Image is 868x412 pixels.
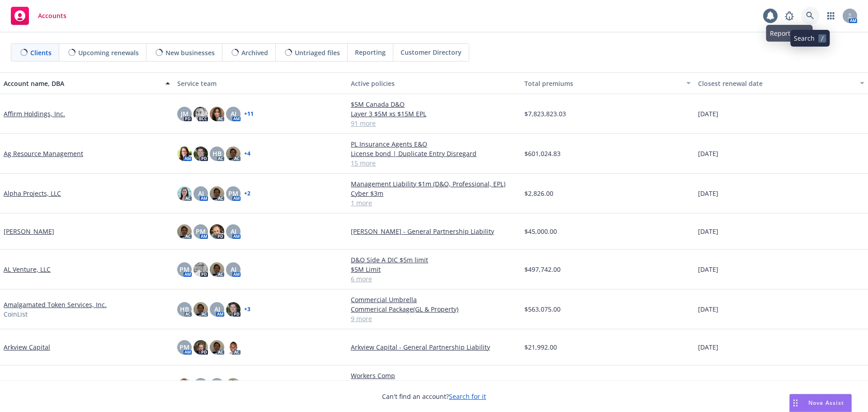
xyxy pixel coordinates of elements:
span: $563,075.00 [524,304,561,314]
span: PM [179,342,189,352]
a: Commerical Package(GL & Property) [351,304,517,314]
a: 91 more [351,118,517,128]
button: Total premiums [521,72,694,94]
span: [DATE] [698,109,718,118]
a: + 3 [244,307,250,312]
a: [PERSON_NAME] [4,227,54,236]
img: photo [226,302,241,317]
img: photo [210,262,224,277]
a: AL Venture, LLC [4,265,51,274]
button: Active policies [347,72,521,94]
span: AJ [231,227,236,236]
span: AJ [214,304,220,314]
img: photo [177,147,192,161]
span: PM [196,227,206,236]
span: Archived [241,48,268,57]
div: Account name, DBA [4,79,160,88]
img: photo [210,224,224,239]
a: Arkview Capital - General Partnership Liability [351,342,517,352]
a: Switch app [822,7,840,25]
a: Layer 3 $5M xs $15M EPL [351,109,517,118]
span: AJ [231,109,236,118]
a: Amalgamated Token Services, Inc. [4,300,107,309]
a: 15 more [351,158,517,168]
span: [DATE] [698,189,718,198]
img: photo [177,378,192,393]
span: AJ [198,189,204,198]
span: Clients [30,48,52,57]
div: Total premiums [524,79,681,88]
a: License bond | Duplicate Entry Disregard [351,149,517,158]
span: Upcoming renewals [78,48,139,57]
a: 1 more [351,198,517,208]
span: [DATE] [698,342,718,352]
span: Nova Assist [808,399,844,407]
span: HB [180,304,189,314]
a: + 4 [244,151,250,156]
a: Affirm Holdings, Inc. [4,109,65,118]
span: Untriaged files [295,48,340,57]
span: Can't find an account? [382,392,486,401]
img: photo [210,340,224,355]
a: Ag Resource Management [4,149,83,158]
span: $7,823,823.03 [524,109,566,118]
span: Reporting [355,47,386,57]
a: Alpha Projects, LLC [4,189,61,198]
img: photo [177,224,192,239]
img: photo [193,262,208,277]
a: PL Insurance Agents E&O [351,139,517,149]
a: Report a Bug [780,7,798,25]
span: PM [228,189,238,198]
img: photo [210,107,224,121]
img: photo [193,340,208,355]
a: Search for it [449,392,486,401]
div: Closest renewal date [698,79,854,88]
a: Search [801,7,819,25]
img: photo [193,302,208,317]
a: 6 more [351,274,517,284]
div: Drag to move [790,394,801,412]
span: $601,024.83 [524,149,561,158]
span: JM [181,109,189,118]
button: Service team [174,72,347,94]
span: $497,742.00 [524,265,561,274]
a: $5M Canada D&O [351,99,517,109]
span: [DATE] [698,304,718,314]
span: HB [212,149,222,158]
a: Cyber $3m [351,189,517,198]
span: PM [179,265,189,274]
img: photo [226,340,241,355]
img: photo [226,378,241,393]
a: Commercial Umbrella [351,295,517,304]
img: photo [193,147,208,161]
span: [DATE] [698,265,718,274]
img: photo [226,147,241,161]
span: Customer Directory [401,47,462,57]
a: Management Liability $1m (D&O, Professional, EPL) [351,179,517,189]
a: Workers Comp [351,371,517,380]
img: photo [177,186,192,201]
a: Arkview Capital [4,342,50,352]
img: photo [210,186,224,201]
button: Closest renewal date [694,72,868,94]
a: D&O Side A DIC $5m limit [351,255,517,265]
span: AJ [231,265,236,274]
span: $2,826.00 [524,189,553,198]
div: Active policies [351,79,517,88]
span: New businesses [165,48,215,57]
span: $21,992.00 [524,342,557,352]
span: [DATE] [698,227,718,236]
img: photo [193,107,208,121]
div: Service team [177,79,344,88]
span: [DATE] [698,149,718,158]
a: 9 more [351,314,517,323]
a: + 11 [244,111,254,117]
button: Nova Assist [789,394,852,412]
a: + 2 [244,191,250,196]
a: $5M Limit [351,265,517,274]
span: $45,000.00 [524,227,557,236]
